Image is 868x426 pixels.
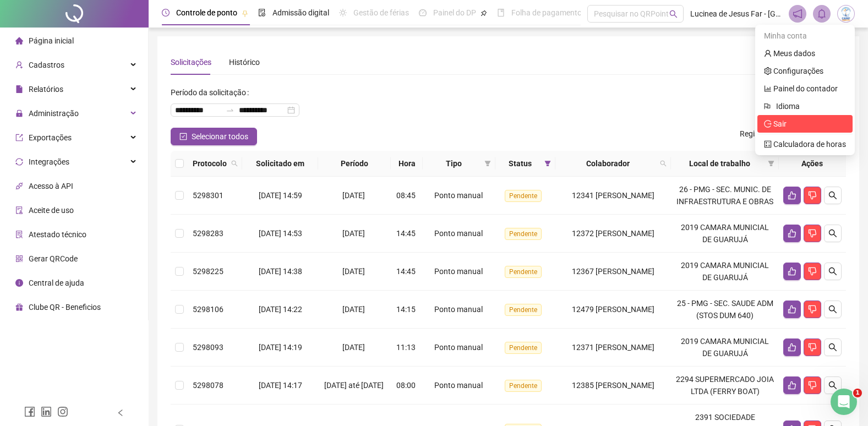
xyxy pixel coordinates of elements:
[29,157,69,166] span: Integrações
[342,229,365,238] span: [DATE]
[226,106,234,114] span: swap-right
[434,267,483,276] span: Ponto manual
[24,406,35,417] span: facebook
[339,9,347,17] span: sun
[808,305,817,314] span: dislike
[29,61,64,69] span: Cadastros
[29,230,86,239] span: Atestado técnico
[808,343,817,352] span: dislike
[15,110,23,117] span: lock
[690,8,782,20] span: Lucinea de Jesus Far - [GEOGRAPHIC_DATA]
[15,37,23,45] span: home
[29,182,73,190] span: Acesso à API
[838,6,854,22] img: 83834
[15,61,23,69] span: user-add
[258,9,266,17] span: file-done
[828,191,837,200] span: search
[29,133,72,142] span: Exportações
[193,157,227,170] span: Protocolo
[342,267,365,276] span: [DATE]
[544,160,551,167] span: filter
[505,342,542,354] span: Pendente
[396,305,416,314] span: 14:15
[259,229,302,238] span: [DATE] 14:53
[511,8,582,17] span: Folha de pagamento
[853,389,862,397] span: 1
[828,381,837,390] span: search
[15,255,23,263] span: qrcode
[396,191,416,200] span: 08:45
[831,389,857,415] iframe: Intercom live chat
[179,133,187,140] span: check-square
[776,100,839,112] span: Idioma
[740,129,819,138] span: Registros Selecionados
[434,191,483,200] span: Ponto manual
[671,329,779,367] td: 2019 CAMARA MUNICIAL DE GUARUJÁ
[259,343,302,352] span: [DATE] 14:19
[505,266,542,278] span: Pendente
[353,8,409,17] span: Gestão de férias
[773,119,787,128] span: Sair
[272,8,329,17] span: Admissão digital
[764,140,846,149] a: calculator Calculadora de horas
[671,253,779,291] td: 2019 CAMARA MUNICIAL DE GUARUJÁ
[434,229,483,238] span: Ponto manual
[15,182,23,190] span: api
[193,191,223,200] span: 5298301
[764,84,838,93] a: bar-chart Painel do contador
[788,343,796,352] span: like
[434,343,483,352] span: Ponto manual
[788,229,796,238] span: like
[193,267,223,276] span: 5298225
[788,191,796,200] span: like
[828,305,837,314] span: search
[828,343,837,352] span: search
[505,190,542,202] span: Pendente
[419,9,427,17] span: dashboard
[572,191,654,200] span: 12341 [PERSON_NAME]
[572,343,654,352] span: 12371 [PERSON_NAME]
[229,155,240,172] span: search
[29,206,74,215] span: Aceite de uso
[15,279,23,287] span: info-circle
[15,231,23,238] span: solution
[342,343,365,352] span: [DATE]
[675,157,763,170] span: Local de trabalho
[669,10,678,18] span: search
[788,305,796,314] span: like
[828,267,837,276] span: search
[434,305,483,314] span: Ponto manual
[29,109,79,118] span: Administração
[29,85,63,94] span: Relatórios
[740,128,846,145] span: : 0 / 2328
[433,8,476,17] span: Painel do DP
[396,343,416,352] span: 11:13
[660,160,667,167] span: search
[764,67,823,75] a: setting Configurações
[427,157,480,170] span: Tipo
[560,157,656,170] span: Colaborador
[171,56,211,68] div: Solicitações
[117,409,124,417] span: left
[434,381,483,390] span: Ponto manual
[505,228,542,240] span: Pendente
[764,120,772,128] span: logout
[808,381,817,390] span: dislike
[671,291,779,329] td: 25 - PMG - SEC. SAUDE ADM (STOS DUM 640)
[259,267,302,276] span: [DATE] 14:38
[162,9,170,17] span: clock-circle
[342,305,365,314] span: [DATE]
[226,106,234,114] span: to
[29,278,84,287] span: Central de ajuda
[57,406,68,417] span: instagram
[29,254,78,263] span: Gerar QRCode
[15,158,23,166] span: sync
[324,381,384,390] span: [DATE] até [DATE]
[29,36,74,45] span: Página inicial
[396,267,416,276] span: 14:45
[808,229,817,238] span: dislike
[15,303,23,311] span: gift
[396,381,416,390] span: 08:00
[171,84,253,101] label: Período da solicitação
[757,27,853,45] div: Minha conta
